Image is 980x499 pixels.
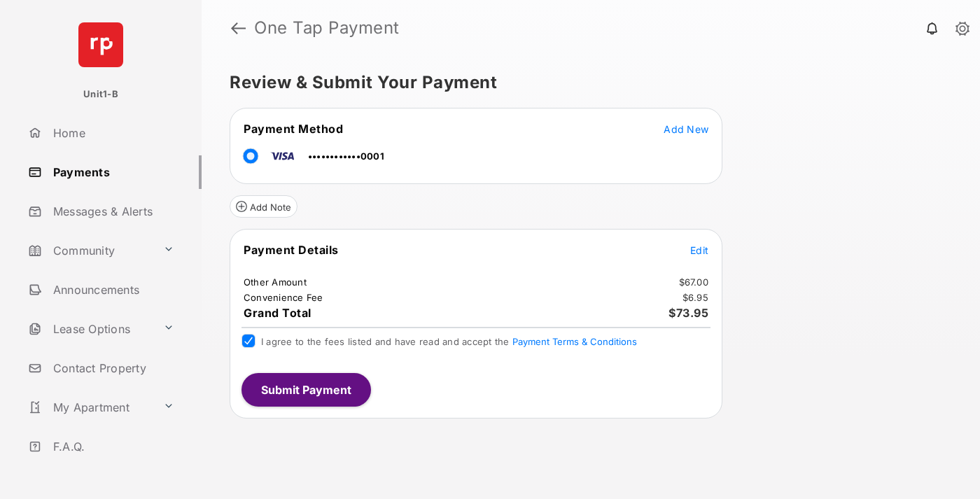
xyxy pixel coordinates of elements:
a: F.A.Q. [22,430,202,463]
a: Lease Options [22,312,157,346]
span: I agree to the fees listed and have read and accept the [261,336,637,347]
span: Add New [664,123,708,135]
button: I agree to the fees listed and have read and accept the [512,336,637,347]
strong: One Tap Payment [254,20,400,36]
button: Edit [690,243,708,257]
td: $67.00 [678,276,710,288]
span: Edit [690,244,708,256]
span: Payment Details [244,243,339,257]
button: Add Note [230,195,297,218]
td: Convenience Fee [243,291,324,304]
a: Announcements [22,273,202,307]
button: Submit Payment [241,373,371,407]
td: $6.95 [682,291,709,304]
span: Grand Total [244,306,311,320]
p: Unit1-B [83,87,118,101]
button: Add New [664,122,708,136]
a: My Apartment [22,391,157,424]
span: Payment Method [244,122,343,136]
a: Community [22,234,157,267]
a: Home [22,116,202,150]
a: Payments [22,155,202,189]
td: Other Amount [243,276,307,288]
span: $73.95 [668,306,708,320]
img: svg+xml;base64,PHN2ZyB4bWxucz0iaHR0cDovL3d3dy53My5vcmcvMjAwMC9zdmciIHdpZHRoPSI2NCIgaGVpZ2h0PSI2NC... [78,22,123,67]
h5: Review & Submit Your Payment [230,74,941,91]
a: Messages & Alerts [22,195,202,228]
span: ••••••••••••0001 [308,150,384,162]
a: Contact Property [22,351,202,385]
